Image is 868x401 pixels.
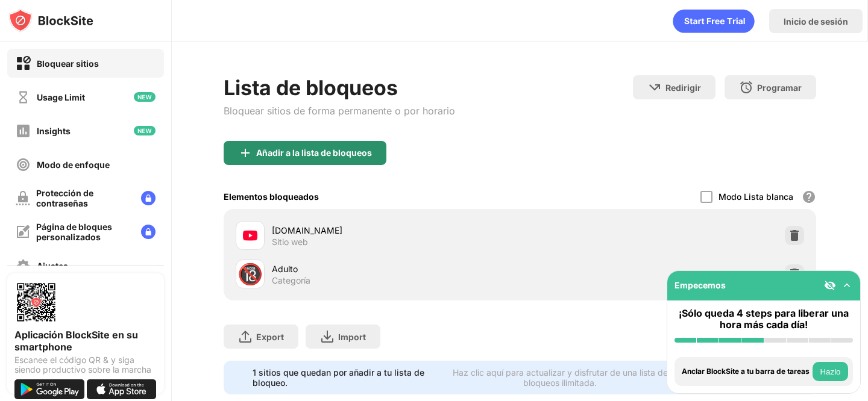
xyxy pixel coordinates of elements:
[36,222,131,242] div: Página de bloques personalizados
[141,225,156,239] img: lock-menu.svg
[36,188,131,208] div: Protección de contraseñas
[243,228,257,243] img: favicons
[14,281,58,324] img: options-page-qr-code.png
[16,90,31,105] img: time-usage-off.svg
[37,160,110,170] div: Modo de enfoque
[272,263,520,275] div: Adulto
[16,258,31,273] img: settings-off.svg
[682,367,810,376] div: Anclar BlockSite a tu barra de tareas
[256,148,372,158] div: Añadir a la lista de bloqueos
[141,191,156,205] img: lock-menu.svg
[665,82,701,93] div: Redirigir
[37,58,99,69] div: Bloquear sitios
[16,191,30,205] img: password-protection-off.svg
[16,123,31,138] img: insights-off.svg
[253,367,430,388] div: 1 sitios que quedan por añadir a tu lista de bloqueo.
[37,261,68,271] div: Ajustes
[224,191,319,202] div: Elementos bloqueados
[673,9,755,33] div: animation
[841,279,853,291] img: omni-setup-toggle.svg
[675,280,726,290] div: Empecemos
[14,379,84,399] img: get-it-on-google-play.svg
[757,82,802,93] div: Programar
[134,92,156,102] img: new-icon.svg
[675,308,853,331] div: ¡Sólo queda 4 steps para liberar una hora más cada día!
[256,332,284,342] div: Export
[813,362,848,381] button: Hazlo
[272,224,520,237] div: [DOMAIN_NAME]
[719,191,793,202] div: Modo Lista blanca
[16,56,31,71] img: block-on.svg
[272,237,308,247] div: Sitio web
[224,105,455,117] div: Bloquear sitios de forma permanente o por horario
[134,126,156,135] img: new-icon.svg
[784,16,848,26] div: Inicio de sesión
[14,329,157,353] div: Aplicación BlockSite en su smartphone
[224,75,455,100] div: Lista de bloqueos
[37,126,71,136] div: Insights
[16,225,30,239] img: customize-block-page-off.svg
[272,275,310,286] div: Categoría
[16,157,31,172] img: focus-off.svg
[37,92,85,102] div: Usage Limit
[338,332,366,342] div: Import
[8,8,93,33] img: logo-blocksite.svg
[87,379,157,399] img: download-on-the-app-store.svg
[824,279,836,291] img: eye-not-visible.svg
[14,355,157,375] div: Escanee el código QR & y siga siendo productivo sobre la marcha
[237,262,263,287] div: 🔞
[437,367,684,388] div: Haz clic aquí para actualizar y disfrutar de una lista de bloqueos ilimitada.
